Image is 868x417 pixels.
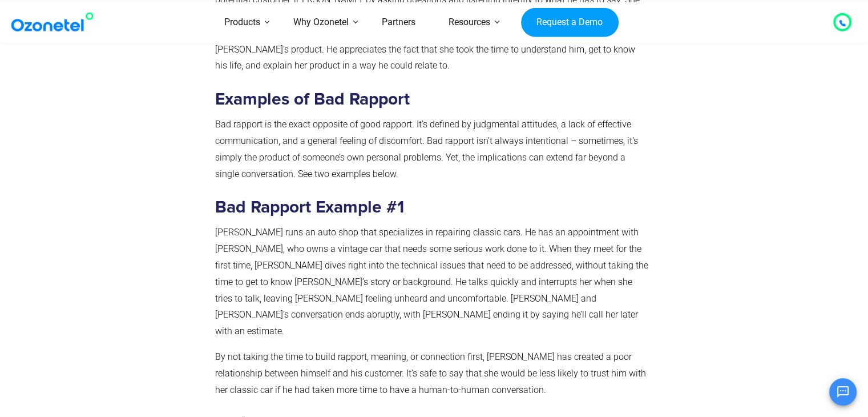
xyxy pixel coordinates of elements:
strong: Examples of Bad Rapport [215,91,410,108]
a: Request a Demo [521,7,619,37]
p: [PERSON_NAME] runs an auto shop that specializes in repairing classic cars. He has an appointment... [215,224,648,340]
a: Partners [365,2,432,43]
a: Resources [432,2,507,43]
p: By not taking the time to build rapport, meaning, or connection first, [PERSON_NAME] has created ... [215,349,648,398]
strong: Bad Rapport Example #1 [215,199,404,216]
a: Why Ozonetel [277,2,365,43]
a: Products [208,2,277,43]
button: Open chat [829,378,857,406]
p: Bad rapport is the exact opposite of good rapport. It’s defined by judgmental attitudes, a lack o... [215,117,648,182]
